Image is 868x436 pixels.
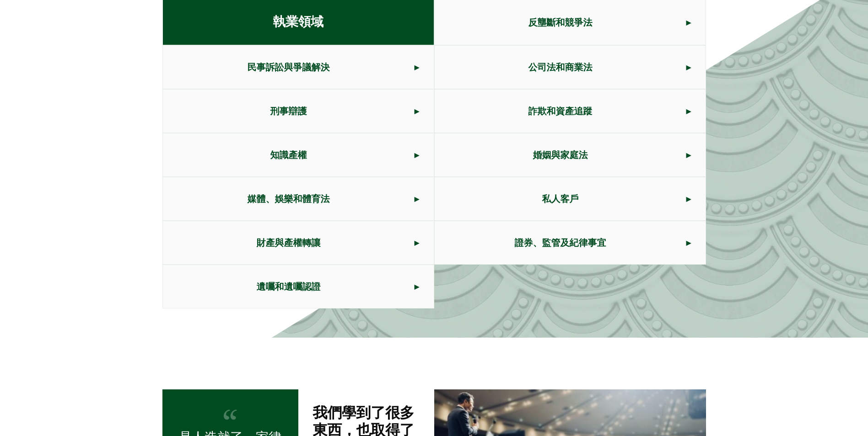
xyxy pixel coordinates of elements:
span: 私人客戶 [435,177,686,220]
span: 婚姻與家庭法 [435,133,686,176]
a: 私人客戶 [435,177,706,220]
span: 遺囑和遺囑認證 [163,265,415,308]
a: 公司法和商業法 [435,46,706,89]
span: 反壟斷和競爭法 [435,1,686,44]
span: 財產與產權轉讓 [163,221,415,264]
a: 遺囑和遺囑認證 [163,265,434,308]
a: 媒體、娛樂和體育法 [163,177,434,220]
a: 刑事辯護 [163,90,434,133]
span: 知識產權 [163,133,415,176]
span: 公司法和商業法 [435,46,686,89]
span: 刑事辯護 [163,90,415,133]
a: 民事訴訟與爭議解決 [163,46,434,89]
a: 證券、監管及紀律事宜 [435,221,706,264]
a: 詐欺和資產追蹤 [435,90,706,133]
span: 媒體、娛樂和體育法 [163,177,415,220]
a: 知識產權 [163,133,434,176]
span: 證券、監管及紀律事宜 [435,221,686,264]
span: 詐欺和資產追蹤 [435,90,686,133]
span: 民事訴訟與爭議解決 [163,46,415,89]
a: 財產與產權轉讓 [163,221,434,264]
a: 婚姻與家庭法 [435,133,706,176]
